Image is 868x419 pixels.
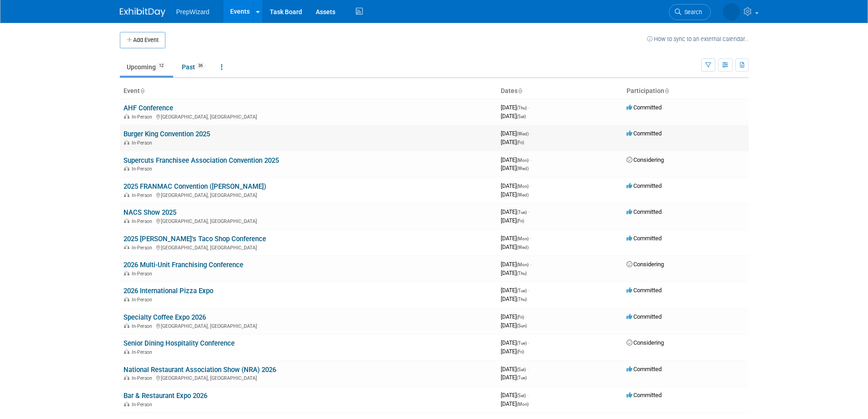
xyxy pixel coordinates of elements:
span: Committed [627,104,662,111]
img: In-Person Event [124,297,129,301]
span: In-Person [132,192,155,198]
a: Sort by Event Name [140,87,144,94]
span: (Thu) [517,271,527,276]
span: In-Person [132,114,155,120]
span: [DATE] [501,113,526,119]
span: Committed [627,235,662,242]
span: [DATE] [501,374,527,381]
span: (Sat) [517,114,526,119]
a: AHF Conference [123,104,173,112]
span: [DATE] [501,156,531,163]
img: In-Person Event [124,402,129,406]
span: [DATE] [501,243,529,250]
span: In-Person [132,271,155,277]
span: (Mon) [517,262,529,267]
span: - [530,130,531,137]
span: [DATE] [501,392,529,398]
a: 2025 [PERSON_NAME]'s Taco Shop Conference [123,235,266,243]
span: In-Person [132,140,155,146]
span: (Thu) [517,105,527,110]
span: [DATE] [501,287,529,294]
span: In-Person [132,245,155,251]
span: [DATE] [501,348,524,355]
span: (Fri) [517,140,524,145]
span: Considering [627,156,664,163]
span: Search [681,9,702,16]
span: (Sat) [517,393,526,398]
span: Considering [627,339,664,346]
a: Search [669,4,711,20]
span: [DATE] [501,182,531,189]
img: In-Person Event [124,140,129,145]
span: In-Person [132,218,155,224]
span: - [528,287,529,294]
span: (Wed) [517,245,529,250]
span: [DATE] [501,208,529,215]
span: - [530,261,531,268]
span: - [527,392,529,398]
span: [DATE] [501,130,531,137]
img: In-Person Event [124,245,129,249]
span: [DATE] [501,269,527,276]
span: [DATE] [501,191,529,198]
span: [DATE] [501,165,529,171]
span: [DATE] [501,104,529,111]
span: (Tue) [517,210,527,215]
a: 2025 FRANMAC Convention ([PERSON_NAME]) [123,182,266,191]
img: Jay Baugues [723,3,740,21]
a: 2026 Multi-Unit Franchising Conference [123,261,243,269]
span: - [527,366,529,372]
span: [DATE] [501,322,527,329]
div: [GEOGRAPHIC_DATA], [GEOGRAPHIC_DATA] [123,374,493,381]
a: How to sync to an external calendar... [647,36,749,42]
span: [DATE] [501,261,531,268]
div: [GEOGRAPHIC_DATA], [GEOGRAPHIC_DATA] [123,322,493,329]
a: National Restaurant Association Show (NRA) 2026 [123,366,276,374]
img: In-Person Event [124,114,129,119]
span: (Fri) [517,349,524,354]
div: [GEOGRAPHIC_DATA], [GEOGRAPHIC_DATA] [123,217,493,224]
span: In-Person [132,166,155,172]
th: Dates [497,83,623,99]
span: [DATE] [501,295,527,302]
span: (Wed) [517,131,529,136]
span: (Mon) [517,236,529,241]
span: - [530,156,531,163]
span: (Mon) [517,184,529,189]
span: (Tue) [517,341,527,346]
a: Senior Dining Hospitality Conference [123,339,235,347]
img: In-Person Event [124,375,129,380]
span: In-Person [132,349,155,355]
div: [GEOGRAPHIC_DATA], [GEOGRAPHIC_DATA] [123,113,493,120]
button: Add Event [120,32,165,48]
a: Burger King Convention 2025 [123,130,210,138]
span: [DATE] [501,235,531,242]
span: (Tue) [517,375,527,380]
span: [DATE] [501,217,524,224]
span: Committed [627,287,662,294]
span: Committed [627,313,662,320]
span: - [530,182,531,189]
span: [DATE] [501,400,529,407]
span: [DATE] [501,139,524,145]
th: Event [120,83,497,99]
img: In-Person Event [124,323,129,328]
span: [DATE] [501,339,529,346]
span: Committed [627,366,662,372]
a: Supercuts Franchisee Association Convention 2025 [123,156,279,165]
a: Upcoming12 [120,58,173,76]
img: ExhibitDay [120,8,165,17]
span: (Wed) [517,192,529,197]
span: Committed [627,182,662,189]
span: (Sun) [517,323,527,328]
span: - [528,104,529,111]
a: Past36 [175,58,212,76]
span: - [528,339,529,346]
span: 36 [195,62,205,69]
span: (Tue) [517,288,527,293]
img: In-Person Event [124,271,129,275]
span: (Fri) [517,315,524,320]
img: In-Person Event [124,218,129,223]
img: In-Person Event [124,349,129,354]
span: [DATE] [501,366,529,372]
